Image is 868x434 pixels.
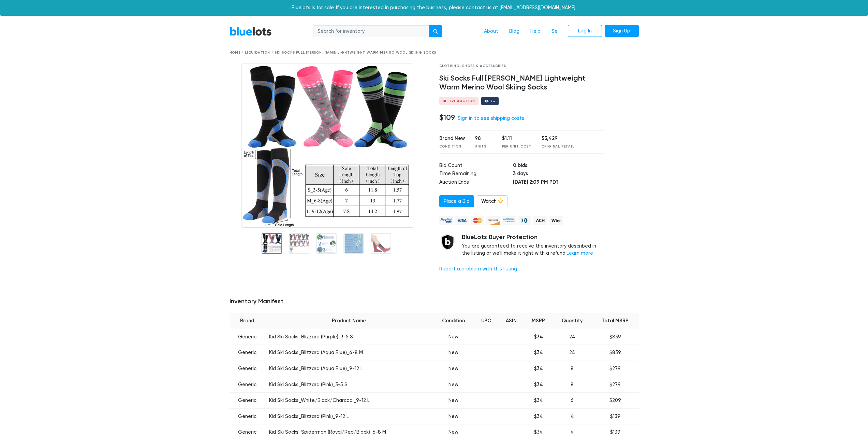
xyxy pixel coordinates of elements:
td: $209 [592,393,639,409]
td: New [432,345,474,361]
td: $34 [524,408,553,424]
td: $34 [524,377,553,393]
td: Generic [230,393,265,409]
th: Condition [432,313,474,329]
td: Kid Ski Socks_Blizzard (Aqua Blue)_9-12 L [265,361,433,377]
a: About [479,25,504,38]
th: Product Name [265,313,433,329]
a: Help [525,25,546,38]
th: MSRP [524,313,553,329]
td: New [432,329,474,345]
td: $279 [592,361,639,377]
div: Live Auction [448,99,475,103]
img: paypal_credit-80455e56f6e1299e8d57f40c0dcee7b8cd4ae79b9eccbfc37e2480457ba36de9.png [439,216,453,225]
td: $34 [524,361,553,377]
td: Time Remaining [439,170,513,179]
img: f5295161-0768-4852-987e-dc998582f96b-1713142476.jpg [241,64,413,228]
a: Watch [477,195,507,208]
td: Kid Ski Socks_Blizzard (Pink)_9-12 L [265,408,433,424]
a: Place a Bid [439,195,474,208]
td: Generic [230,361,265,377]
td: $279 [592,377,639,393]
div: Original Retail [542,144,574,149]
div: Brand New [439,135,465,142]
td: 0 bids [513,162,604,170]
a: Blog [504,25,525,38]
img: mastercard-42073d1d8d11d6635de4c079ffdb20a4f30a903dc55d1612383a1b395dd17f39.png [471,216,484,225]
div: 73 [490,99,495,103]
a: Sign Up [605,25,639,37]
td: Bid Count [439,162,513,170]
div: Home / Liquidation / Ski Socks Full [PERSON_NAME] Lightweight Warm Merino Wool Skiing Socks [230,50,639,55]
td: Auction Ends [439,179,513,187]
div: You are guaranteed to receive the inventory described in the listing or we'll make it right with ... [462,234,604,257]
td: 24 [553,345,592,361]
div: $1.11 [502,135,531,142]
td: $139 [592,408,639,424]
h5: BlueLots Buyer Protection [462,234,604,241]
h5: Inventory Manifest [230,298,639,305]
a: BlueLots [230,26,272,36]
td: $34 [524,345,553,361]
a: Log In [568,25,602,37]
td: New [432,377,474,393]
th: Quantity [553,313,592,329]
td: Kid Ski Socks_White/Black/Charcoal_9-12 L [265,393,433,409]
th: Brand [230,313,265,329]
td: 4 [553,408,592,424]
td: Generic [230,377,265,393]
td: 8 [553,361,592,377]
div: Clothing, Shoes & Accessories [439,64,604,69]
a: Sell [546,25,565,38]
td: $34 [524,329,553,345]
td: Kid Ski Socks_Blizzard (Purple)_3-5 S [265,329,433,345]
td: New [432,361,474,377]
img: discover-82be18ecfda2d062aad2762c1ca80e2d36a4073d45c9e0ffae68cd515fbd3d32.png [486,216,500,225]
td: Generic [230,329,265,345]
td: Generic [230,345,265,361]
div: Condition [439,144,465,149]
td: 8 [553,377,592,393]
td: $839 [592,345,639,361]
a: Report a problem with this listing [439,266,517,272]
a: Sign in to see shipping costs [458,115,524,121]
img: american_express-ae2a9f97a040b4b41f6397f7637041a5861d5f99d0716c09922aba4e24c8547d.png [502,216,516,225]
div: $3,429 [542,135,574,142]
input: Search for inventory [313,25,429,38]
img: buyer_protection_shield-3b65640a83011c7d3ede35a8e5a80bfdfaa6a97447f0071c1475b91a4b0b3d01.png [439,234,456,251]
td: 3 days [513,170,604,179]
div: Per Unit Cost [502,144,531,149]
td: [DATE] 2:09 PM PDT [513,179,604,187]
td: $34 [524,393,553,409]
td: Kid Ski Socks_Blizzard (Aqua Blue)_6-8 M [265,345,433,361]
img: visa-79caf175f036a155110d1892330093d4c38f53c55c9ec9e2c3a54a56571784bb.png [455,216,469,225]
a: Learn more [567,250,593,256]
th: UPC [474,313,498,329]
div: 98 [475,135,492,142]
img: ach-b7992fed28a4f97f893c574229be66187b9afb3f1a8d16a4691d3d3140a8ab00.png [533,216,547,225]
h4: Ski Socks Full [PERSON_NAME] Lightweight Warm Merino Wool Skiing Socks [439,74,604,92]
td: 24 [553,329,592,345]
td: $839 [592,329,639,345]
td: 6 [553,393,592,409]
td: Kid Ski Socks_Blizzard (Pink)_3-5 S [265,377,433,393]
img: wire-908396882fe19aaaffefbd8e17b12f2f29708bd78693273c0e28e3a24408487f.png [549,216,563,225]
h4: $109 [439,113,455,122]
img: diners_club-c48f30131b33b1bb0e5d0e2dbd43a8bea4cb12cb2961413e2f4250e06c020426.png [518,216,531,225]
th: Total MSRP [592,313,639,329]
th: ASIN [498,313,524,329]
td: New [432,393,474,409]
td: New [432,408,474,424]
td: Generic [230,408,265,424]
div: Units [475,144,492,149]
